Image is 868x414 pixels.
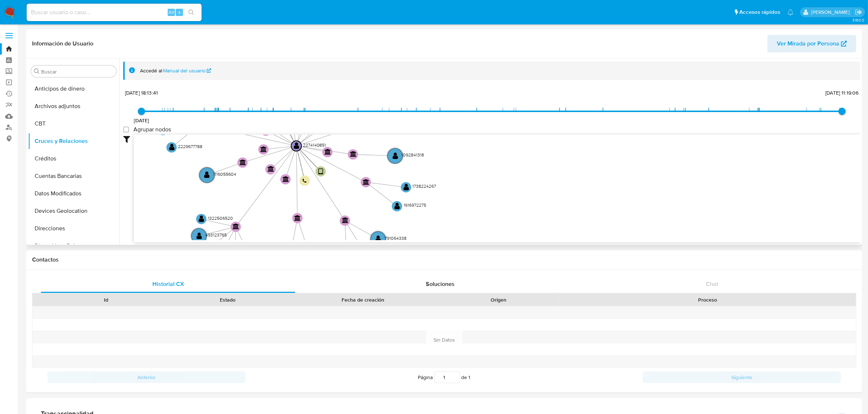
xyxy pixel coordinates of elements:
[213,171,236,177] text: 1116055604
[706,280,718,288] span: Chat
[350,151,357,157] text: 
[205,171,210,179] text: 
[811,9,852,16] p: marianathalie.grajeda@mercadolibre.com.mx
[28,202,119,220] button: Devices Geolocation
[855,8,863,16] a: Salir
[28,132,119,150] button: Cruces y Relaciones
[28,220,119,237] button: Direcciones
[404,184,409,191] text: 
[152,280,184,288] span: Historial CX
[134,117,149,124] span: [DATE]
[303,179,307,184] text: 
[28,97,119,115] button: Archivos adjuntos
[28,80,119,97] button: Anticipos de dinero
[41,68,113,75] input: Buscar
[47,371,246,383] button: Anterior
[133,126,171,133] span: Agrupar nodos
[412,183,436,189] text: 1738224267
[318,168,323,175] text: 
[169,144,175,151] text: 
[443,296,554,303] div: Origen
[125,89,158,96] span: [DATE] 18:13:41
[303,142,326,148] text: 2274140851
[233,224,239,230] text: 
[401,152,424,158] text: 1092841318
[394,203,400,210] text: 
[324,149,331,155] text: 
[375,235,381,243] text: 
[163,67,211,74] a: Manual del usuario
[767,35,856,52] button: Ver Mirada por Persona
[172,296,283,303] div: Estado
[385,235,406,241] text: 791064338
[140,67,162,74] span: Accedé al
[469,374,471,381] span: 1
[260,146,267,152] text: 
[28,167,119,185] button: Cuentas Bancarias
[28,150,119,167] button: Créditos
[363,179,369,185] text: 
[342,218,349,223] text: 
[32,256,856,263] h1: Contactos
[293,296,433,303] div: Fecha de creación
[34,68,40,74] button: Buscar
[184,7,199,17] button: search-icon
[426,280,455,288] span: Soluciones
[404,202,426,208] text: 1616972275
[28,237,119,255] button: Dispositivos Point
[28,115,119,132] button: CBT
[208,215,233,221] text: 1322506520
[393,152,398,160] text: 
[178,9,180,16] span: s
[32,40,93,47] h1: Información de Usuario
[178,143,202,150] text: 2229677788
[739,8,780,16] span: Accesos rápidos
[27,8,202,17] input: Buscar usuario o caso...
[294,142,299,150] text: 
[294,215,301,221] text: 
[777,35,839,52] span: Ver Mirada por Persona
[199,215,204,223] text: 
[205,232,227,238] text: 493123765
[168,9,174,16] span: Alt
[825,89,859,96] span: [DATE] 11:19:06
[196,232,202,240] text: 
[643,371,841,383] button: Siguiente
[283,176,289,182] text: 
[123,127,129,132] input: Agrupar nodos
[240,159,246,165] text: 
[418,371,471,383] span: Página de
[50,296,161,303] div: Id
[564,296,851,303] div: Proceso
[787,9,794,15] a: Notificaciones
[268,166,274,172] text: 
[28,185,119,202] button: Datos Modificados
